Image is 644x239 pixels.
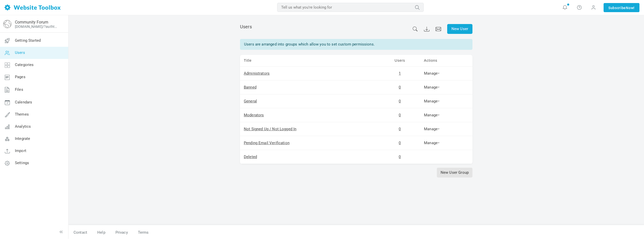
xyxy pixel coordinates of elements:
div: Users are arranged into groups which allow you to set custom permissions. [240,39,472,50]
span: Import [15,148,26,153]
a: Manage [424,141,440,145]
a: Manage [424,99,440,103]
a: Manage [424,85,440,90]
span: Files [15,87,23,92]
td: Title [240,55,379,67]
a: 0 [399,113,401,117]
input: Tell us what you're looking for [277,3,424,12]
span: Now! [626,5,635,11]
a: Privacy [110,228,133,237]
a: General [244,99,257,103]
a: New User Group [437,168,472,178]
span: Calendars [15,100,32,104]
a: Manage [424,71,440,76]
a: Community Forum [15,20,48,25]
span: Getting Started [15,38,41,43]
a: Manage [424,113,440,117]
a: Deleted [244,155,257,159]
td: Actions [420,55,472,67]
span: Pages [15,75,26,79]
a: Banned [244,85,256,90]
span: Users [240,24,252,29]
a: Help [92,228,110,237]
a: Contact [68,228,92,237]
span: Themes [15,112,29,117]
span: Analytics [15,124,31,129]
a: Terms [133,228,149,237]
a: 0 [399,85,401,90]
td: Users [379,55,420,67]
a: [DOMAIN_NAME]/?authtoken=5810c013606495cdba04501ae066cc7e&rememberMe=1 [15,25,59,29]
a: 1 [399,71,401,76]
a: 0 [399,127,401,131]
a: 0 [399,99,401,103]
span: Settings [15,161,29,165]
a: Administrators [244,71,270,76]
span: Categories [15,62,34,67]
a: Not Signed Up / Not Logged In [244,127,296,131]
a: 0 [399,141,401,145]
a: New User [447,24,472,34]
a: Pending Email Verification [244,141,290,145]
span: Integrate [15,136,30,141]
a: Moderators [244,113,264,117]
a: Manage [424,127,440,131]
a: SubscribeNow! [604,3,639,12]
img: globe-icon.png [3,20,11,28]
a: 0 [399,155,401,159]
span: Users [15,50,25,55]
